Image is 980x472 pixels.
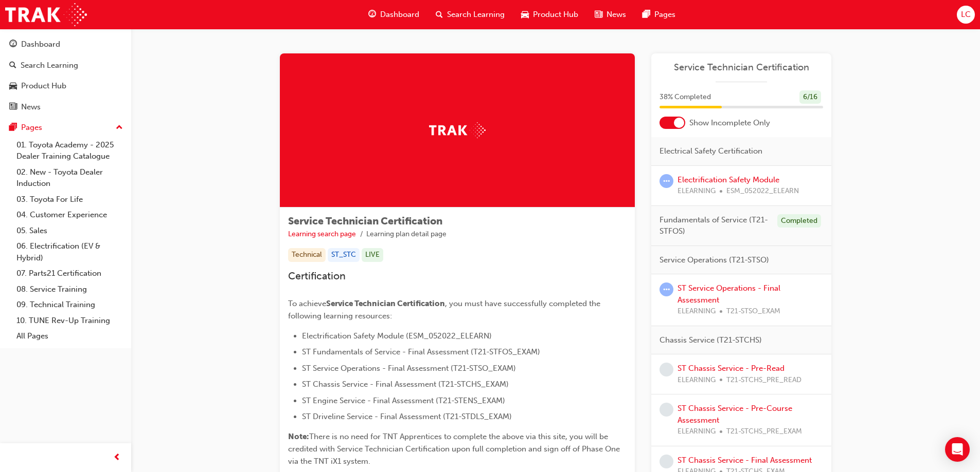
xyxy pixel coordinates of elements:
[302,347,540,356] span: ST Fundamentals of Service - Final Assessment (T21-STFOS_EXAM)
[654,9,675,21] span: Pages
[678,404,792,425] a: ST Chassis Service - Pre-Course Assessment
[957,6,975,24] button: LC
[113,451,121,464] span: prev-icon
[678,364,785,373] a: ST Chassis Service - Pre-Read
[21,60,78,71] div: Search Learning
[366,229,447,240] li: Learning plan detail page
[12,281,127,297] a: 08. Service Training
[513,4,586,25] a: car-iconProduct Hub
[326,299,445,308] span: Service Technician Certification
[12,164,127,192] a: 02. New - Toyota Dealer Induction
[288,248,326,262] div: Technical
[726,374,801,386] span: T21-STCHS_PRE_READ
[9,40,17,49] span: guage-icon
[678,426,716,438] span: ELEARNING
[643,8,650,21] span: pages-icon
[429,122,486,138] img: Trak
[945,437,970,462] div: Open Intercom Messenger
[799,90,821,104] div: 6 / 16
[288,432,309,441] span: Note:
[288,299,326,308] span: To achieve
[288,230,356,238] a: Learning search page
[12,192,127,207] a: 03. Toyota For Life
[4,35,127,54] a: Dashboard
[21,101,41,113] div: News
[12,266,127,281] a: 07. Parts21 Certification
[660,334,762,346] span: Chassis Service (T21-STCHS)
[660,145,762,157] span: Electrical Safety Certification
[436,8,443,21] span: search-icon
[12,328,127,344] a: All Pages
[678,456,812,465] a: ST Chassis Service - Final Assessment
[5,3,87,26] img: Trak
[302,364,516,373] span: ST Service Operations - Final Assessment (T21-STSO_EXAM)
[328,248,360,262] div: ST_STC
[288,215,442,227] span: Service Technician Certification
[12,297,127,313] a: 09. Technical Training
[660,282,673,296] span: learningRecordVerb_ATTEMPT-icon
[678,374,716,386] span: ELEARNING
[302,412,512,421] span: ST Driveline Service - Final Assessment (T21-STDLS_EXAM)
[12,223,127,239] a: 05. Sales
[21,80,66,92] div: Product Hub
[288,432,622,466] span: There is no need for TNT Apprentices to complete the above via this site, you will be credited wi...
[595,8,602,21] span: news-icon
[12,137,127,164] a: 01. Toyota Academy - 2025 Dealer Training Catalogue
[9,82,17,91] span: car-icon
[521,8,529,21] span: car-icon
[678,175,779,184] a: Electrification Safety Module
[4,118,127,137] button: Pages
[21,122,42,134] div: Pages
[607,9,626,21] span: News
[660,174,673,188] span: learningRecordVerb_ATTEMPT-icon
[447,9,505,21] span: Search Learning
[362,248,383,262] div: LIVE
[660,62,823,73] a: Service Technician Certification
[368,8,376,21] span: guage-icon
[660,91,711,103] span: 38 % Completed
[4,98,127,117] a: News
[360,4,427,25] a: guage-iconDashboard
[586,4,634,25] a: news-iconNews
[660,403,673,417] span: learningRecordVerb_NONE-icon
[660,455,673,468] span: learningRecordVerb_NONE-icon
[302,396,505,405] span: ST Engine Service - Final Assessment (T21-STENS_EXAM)
[726,306,780,317] span: T21-STSO_EXAM
[116,121,123,135] span: up-icon
[660,214,769,237] span: Fundamentals of Service (T21-STFOS)
[9,123,17,133] span: pages-icon
[726,185,799,197] span: ESM_052022_ELEARN
[634,4,684,25] a: pages-iconPages
[9,61,16,70] span: search-icon
[533,9,578,21] span: Product Hub
[302,331,492,341] span: Electrification Safety Module (ESM_052022_ELEARN)
[302,380,509,389] span: ST Chassis Service - Final Assessment (T21-STCHS_EXAM)
[12,207,127,223] a: 04. Customer Experience
[777,214,821,228] div: Completed
[288,270,346,282] span: Certification
[12,313,127,329] a: 10. TUNE Rev-Up Training
[4,33,127,118] button: DashboardSearch LearningProduct HubNews
[288,299,602,320] span: , you must have successfully completed the following learning resources:
[660,363,673,376] span: learningRecordVerb_NONE-icon
[9,103,17,112] span: news-icon
[427,4,513,25] a: search-iconSearch Learning
[4,56,127,75] a: Search Learning
[678,306,716,317] span: ELEARNING
[678,284,780,305] a: ST Service Operations - Final Assessment
[21,39,60,50] div: Dashboard
[689,117,770,129] span: Show Incomplete Only
[961,9,971,21] span: LC
[380,9,419,21] span: Dashboard
[660,254,769,266] span: Service Operations (T21-STSO)
[12,238,127,266] a: 06. Electrification (EV & Hybrid)
[726,426,802,438] span: T21-STCHS_PRE_EXAM
[4,77,127,96] a: Product Hub
[678,185,716,197] span: ELEARNING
